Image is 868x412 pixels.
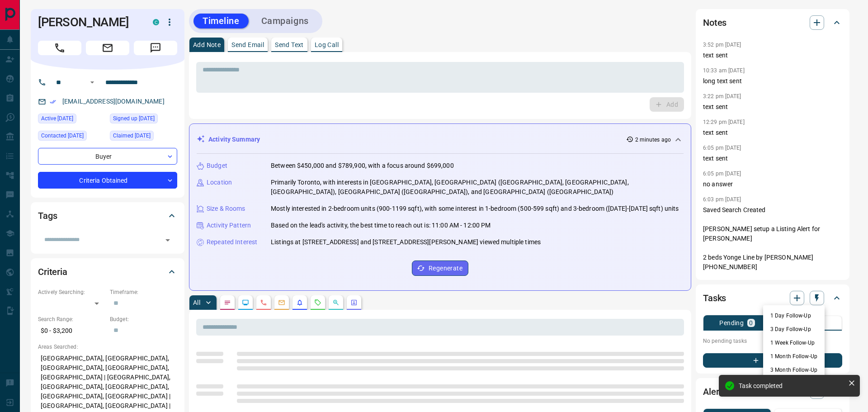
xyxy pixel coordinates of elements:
[763,363,825,377] li: 3 Month Follow-Up
[763,322,825,336] li: 3 Day Follow-Up
[763,350,825,363] li: 1 Month Follow-Up
[739,382,844,389] div: Task completed
[763,336,825,350] li: 1 Week Follow-Up
[763,309,825,322] li: 1 Day Follow-Up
